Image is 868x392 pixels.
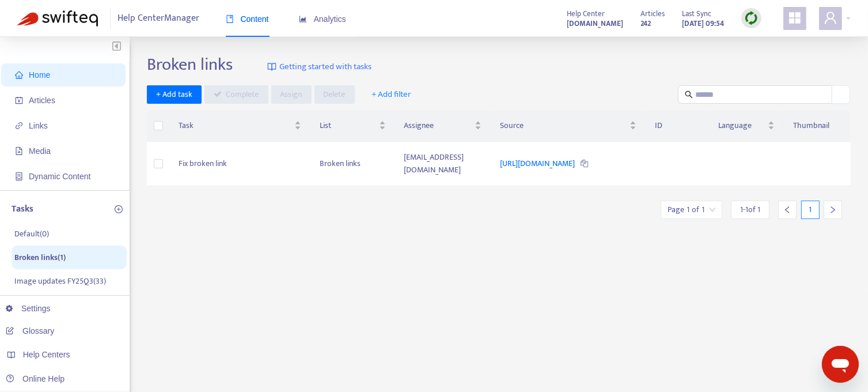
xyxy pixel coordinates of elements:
[14,251,66,263] p: Broken links ( 1 )
[685,91,693,99] span: search
[640,7,665,20] span: Articles
[179,119,292,132] span: Task
[682,7,711,20] span: Last Sync
[118,7,200,29] span: Help Center Manager
[783,206,791,214] span: left
[267,62,276,71] img: image-link
[29,121,48,130] span: Links
[744,11,759,25] img: sync.dc5367851b00ba804db3.png
[709,110,784,142] th: Language
[314,85,355,104] button: Delete
[115,205,123,213] span: plus-circle
[12,202,33,216] p: Tasks
[29,146,51,156] span: Media
[29,70,50,80] span: Home
[310,142,395,186] td: Broken links
[169,142,310,186] td: Fix broken link
[29,96,55,105] span: Articles
[147,54,233,75] h2: Broken links
[279,61,372,74] span: Getting started with tasks
[740,203,760,216] span: 1 - 1 of 1
[29,172,90,181] span: Dynamic Content
[14,228,49,240] p: Default ( 0 )
[169,110,310,142] th: Task
[299,14,346,24] span: Analytics
[718,119,765,132] span: Language
[320,119,377,132] span: List
[395,110,491,142] th: Assignee
[567,7,605,20] span: Help Center
[6,326,54,336] a: Glossary
[226,14,269,24] span: Content
[271,85,312,104] button: Assign
[822,346,859,383] iframe: Button to launch messaging window
[15,172,23,180] span: container
[204,85,268,104] button: Complete
[640,17,651,30] strong: 242
[15,147,23,155] span: file-image
[646,110,709,142] th: ID
[23,350,70,359] span: Help Centers
[801,201,820,219] div: 1
[17,10,98,27] img: Swifteq
[363,85,420,104] button: + Add filter
[404,119,472,132] span: Assignee
[372,88,412,101] span: + Add filter
[784,110,851,142] th: Thumbnail
[829,206,837,214] span: right
[14,275,106,287] p: Image updates FY25Q3 ( 33 )
[788,11,802,25] span: appstore
[15,96,23,104] span: account-book
[824,11,837,25] span: user
[6,374,65,383] a: Online Help
[15,122,23,130] span: link
[567,17,623,30] a: [DOMAIN_NAME]
[567,17,623,30] strong: [DOMAIN_NAME]
[15,71,23,79] span: home
[500,119,627,132] span: Source
[310,110,395,142] th: List
[156,88,192,101] span: + Add task
[147,85,202,104] button: + Add task
[6,304,51,313] a: Settings
[395,142,491,186] td: [EMAIL_ADDRESS][DOMAIN_NAME]
[682,17,724,30] strong: [DATE] 09:54
[267,54,372,80] a: Getting started with tasks
[491,110,646,142] th: Source
[299,15,307,23] span: area-chart
[226,15,234,23] span: book
[500,157,577,170] a: [URL][DOMAIN_NAME]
